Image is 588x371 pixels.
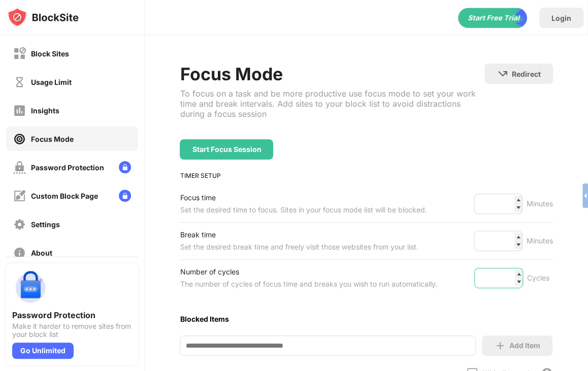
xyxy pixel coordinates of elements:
[31,106,59,115] div: Insights
[180,315,552,323] div: Blocked Items
[12,269,49,306] img: push-password-protection.svg
[31,163,104,172] div: Password Protection
[180,278,437,290] div: The number of cycles of focus time and breaks you wish to run automatically.
[180,64,484,84] div: Focus Mode
[31,192,98,200] div: Custom Block Page
[509,342,540,350] div: Add Item
[31,78,72,86] div: Usage Limit
[527,235,553,247] div: Minutes
[512,70,541,78] div: Redirect
[31,135,74,143] div: Focus Mode
[527,272,553,284] div: Cycles
[13,190,26,202] img: customize-block-page-off.svg
[13,133,26,145] img: focus-on.svg
[119,161,131,173] img: lock-menu.svg
[192,145,261,153] div: Start Focus Session
[180,88,484,119] div: To focus on a task and be more productive use focus mode to set your work time and break interval...
[13,47,26,60] img: block-off.svg
[180,229,418,241] div: Break time
[13,246,26,259] img: about-off.svg
[458,8,527,28] div: animation
[31,49,69,58] div: Block Sites
[12,322,132,338] div: Make it harder to remove sites from your block list
[119,190,131,202] img: lock-menu.svg
[180,172,552,179] div: TIMER SETUP
[13,76,26,88] img: time-usage-off.svg
[13,104,26,117] img: insights-off.svg
[527,198,553,210] div: Minutes
[180,241,418,253] div: Set the desired break time and freely visit those websites from your list.
[12,310,132,320] div: Password Protection
[31,220,60,229] div: Settings
[13,218,26,231] img: settings-off.svg
[180,266,437,278] div: Number of cycles
[180,192,427,204] div: Focus time
[551,14,571,22] div: Login
[12,343,74,359] div: Go Unlimited
[180,204,427,216] div: Set the desired time to focus. Sites in your focus mode list will be blocked.
[13,161,26,174] img: password-protection-off.svg
[7,7,79,27] img: logo-blocksite.svg
[31,249,52,257] div: About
